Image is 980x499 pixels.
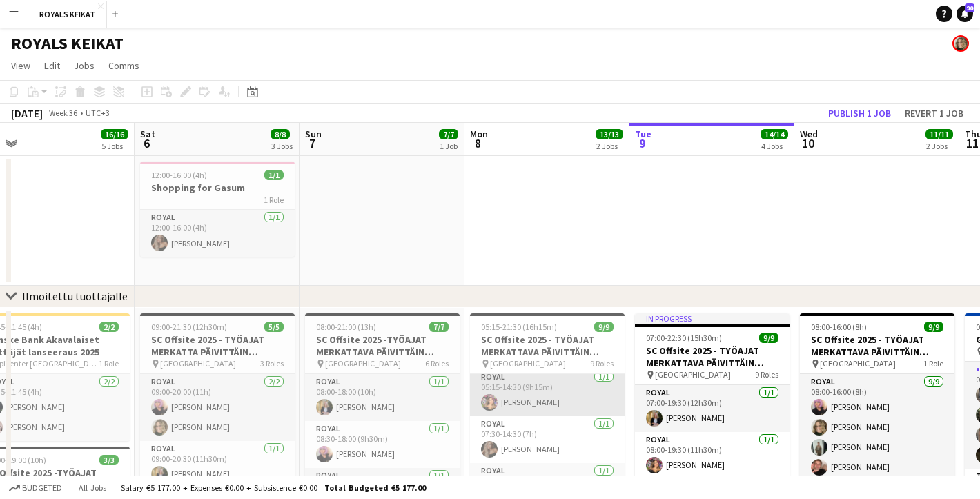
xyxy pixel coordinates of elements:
span: 7/7 [439,129,458,139]
span: 05:15-21:30 (16h15m) [481,322,557,332]
h3: SC Offsite 2025 - TYÖAJAT MERKATTA PÄIVITTÄIN TOTEUMAN MUKAAN [140,333,295,358]
app-user-avatar: Pauliina Aalto [952,35,969,52]
div: 3 Jobs [271,141,293,151]
span: Jobs [74,59,95,72]
span: [GEOGRAPHIC_DATA] [820,358,896,369]
span: 6 [138,135,155,151]
app-card-role: Royal1/112:00-16:00 (4h)[PERSON_NAME] [140,210,295,257]
h3: SC Offsite 2025 -TYÖAJAT MERKATTAVA PÄIVITTÄIN TOTEUMAN MUKAAN [305,333,460,358]
span: 9 [633,135,651,151]
span: 9 Roles [755,369,778,380]
span: 7 [303,135,322,151]
button: Budgeted [7,480,64,496]
span: 1 Role [99,358,119,369]
span: Tue [635,128,651,140]
span: [GEOGRAPHIC_DATA] [655,369,731,380]
span: 1 Role [923,358,943,369]
span: 3 Roles [260,358,284,369]
app-job-card: 12:00-16:00 (4h)1/1Shopping for Gasum1 RoleRoyal1/112:00-16:00 (4h)[PERSON_NAME] [140,162,295,257]
span: Mon [470,128,488,140]
span: Edit [44,59,60,72]
div: Ilmoitettu tuottajalle [22,289,128,303]
div: UTC+3 [86,108,110,118]
span: 1/1 [264,170,284,180]
span: 9/9 [924,322,943,332]
span: [GEOGRAPHIC_DATA] [325,358,401,369]
app-card-role: Royal1/107:30-14:30 (7h)[PERSON_NAME] [470,416,625,463]
span: 16/16 [101,129,128,139]
div: 4 Jobs [761,141,787,151]
span: 07:00-22:30 (15h30m) [646,333,722,343]
span: [GEOGRAPHIC_DATA] [490,358,566,369]
span: 3/3 [99,455,119,465]
span: 9 Roles [590,358,614,369]
span: 11/11 [925,129,953,139]
a: 90 [957,6,973,22]
app-card-role: Royal1/108:30-18:00 (9h30m)[PERSON_NAME] [305,421,460,468]
span: 8 [468,135,488,151]
a: Comms [103,57,145,75]
span: 5/5 [264,322,284,332]
span: 9/9 [759,333,778,343]
span: 6 Roles [425,358,449,369]
h3: SC Offsite 2025 - TYÖAJAT MERKATTAVA PÄIVITTÄIN TOTEUMAN MUKAAN [470,333,625,358]
h3: SC Offsite 2025 - TYÖAJAT MERKATTAVA PÄIVITTÄIN TOTEUMAN MUKAAN [635,344,790,369]
span: 8/8 [271,129,290,139]
div: [DATE] [11,106,43,120]
span: 90 [965,3,974,12]
span: All jobs [76,482,109,493]
span: Wed [800,128,818,140]
app-card-role: Royal1/105:15-14:30 (9h15m)[PERSON_NAME] [470,369,625,416]
app-card-role: Royal1/108:00-18:00 (10h)[PERSON_NAME] [305,374,460,421]
div: Salary €5 177.00 + Expenses €0.00 + Subsistence €0.00 = [121,482,426,493]
app-card-role: Royal2/209:00-20:00 (11h)[PERSON_NAME][PERSON_NAME] [140,374,295,441]
h3: Shopping for Gasum [140,182,295,194]
app-card-role: Royal1/109:00-20:30 (11h30m)[PERSON_NAME] [140,441,295,488]
div: 2 Jobs [596,141,623,151]
span: 14/14 [761,129,788,139]
app-card-role: Royal1/108:00-19:30 (11h30m)[PERSON_NAME] [635,432,790,479]
span: 7/7 [429,322,449,332]
span: 08:00-21:00 (13h) [316,322,376,332]
span: 12:00-16:00 (4h) [151,170,207,180]
button: Revert 1 job [899,104,969,122]
span: 10 [798,135,818,151]
a: Jobs [68,57,100,75]
span: Week 36 [46,108,80,118]
span: 09:00-21:30 (12h30m) [151,322,227,332]
span: Comms [108,59,139,72]
span: Sun [305,128,322,140]
span: 9/9 [594,322,614,332]
span: 08:00-16:00 (8h) [811,322,867,332]
div: 1 Job [440,141,458,151]
span: View [11,59,30,72]
div: 5 Jobs [101,141,128,151]
span: Budgeted [22,483,62,493]
div: In progress [635,313,790,324]
a: Edit [39,57,66,75]
app-card-role: Royal1/107:00-19:30 (12h30m)[PERSON_NAME] [635,385,790,432]
span: [GEOGRAPHIC_DATA] [160,358,236,369]
span: Total Budgeted €5 177.00 [324,482,426,493]
h3: SC Offsite 2025 - TYÖAJAT MERKATTAVA PÄIVITTÄIN TOTEUMAN MUKAAN [800,333,954,358]
span: 13/13 [596,129,623,139]
span: 1 Role [264,195,284,205]
div: 2 Jobs [926,141,952,151]
span: 2/2 [99,322,119,332]
button: ROYALS KEIKAT [28,1,107,28]
a: View [6,57,36,75]
h1: ROYALS KEIKAT [11,33,124,54]
button: Publish 1 job [823,104,896,122]
span: Sat [140,128,155,140]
